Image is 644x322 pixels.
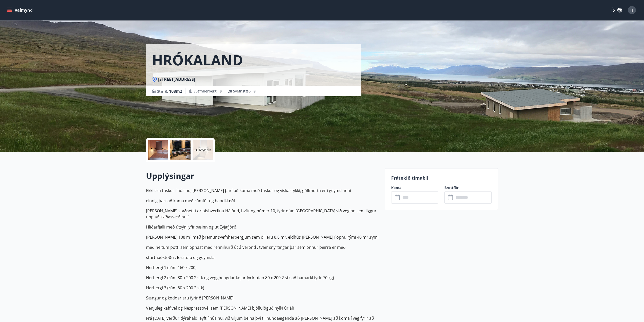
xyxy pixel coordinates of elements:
[146,187,379,194] p: Ekki eru tuskur í húsinu, [PERSON_NAME] þarf að koma með tuskur og viskastykki, gólfmotta er í ge...
[146,305,379,311] p: Venjuleg kaffivél og Nespressovél sem [PERSON_NAME] bjöllulöguð hylki úr áli
[146,198,379,204] p: einnig þarf að koma með rúmföt og handklæði
[146,254,379,260] p: sturtuaðstöðu , forstofa og geymsla .
[626,4,638,16] button: H
[146,275,379,281] p: Herbergi 2 (rúm 80 x 200 2 stk og vegghengdar kojur fyrir ofan 80 x 200 2 stk að hámarki fyrir 70...
[194,89,222,94] span: Svefnherbergi :
[146,264,379,271] p: Herbergi 1 (rúm 160 x 200)
[391,185,439,190] label: Koma
[391,175,492,181] p: Frátekið tímabil
[630,7,633,13] span: H
[146,224,379,230] p: Hlíðarfjalli með útsýni yfir bæinn og út Eyjafjörð.
[6,6,35,15] button: menu
[146,244,379,250] p: með heitum potti sem opnast með rennihurð út á verönd , tvær snyrtingar þar sem önnur þeirra er með
[146,285,379,291] p: Herbergi 3 (rúm 80 x 200 2 stk)
[609,6,625,15] button: ÍS
[146,170,379,181] h2: Upplýsingar
[444,185,492,190] label: Brottför
[194,147,211,153] p: +6 Myndir
[152,50,243,69] h1: HRÓKALAND
[220,89,222,93] span: 3
[157,88,182,94] span: Stærð :
[146,234,379,240] p: [PERSON_NAME] 108 m² með þremur svefnherbergjum sem öll eru 8,8 m², eldhús [PERSON_NAME] í opnu r...
[169,88,182,94] span: 108 m2
[146,208,379,220] p: [PERSON_NAME] staðsett í orlofshverfinu Hálönd, hvítt og númer 10, fyrir ofan [GEOGRAPHIC_DATA] v...
[146,295,379,301] p: Sængur og koddar eru fyrir 8 [PERSON_NAME].
[254,89,256,93] span: 8
[233,89,256,94] span: Svefnstæði :
[158,77,195,82] span: [STREET_ADDRESS]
